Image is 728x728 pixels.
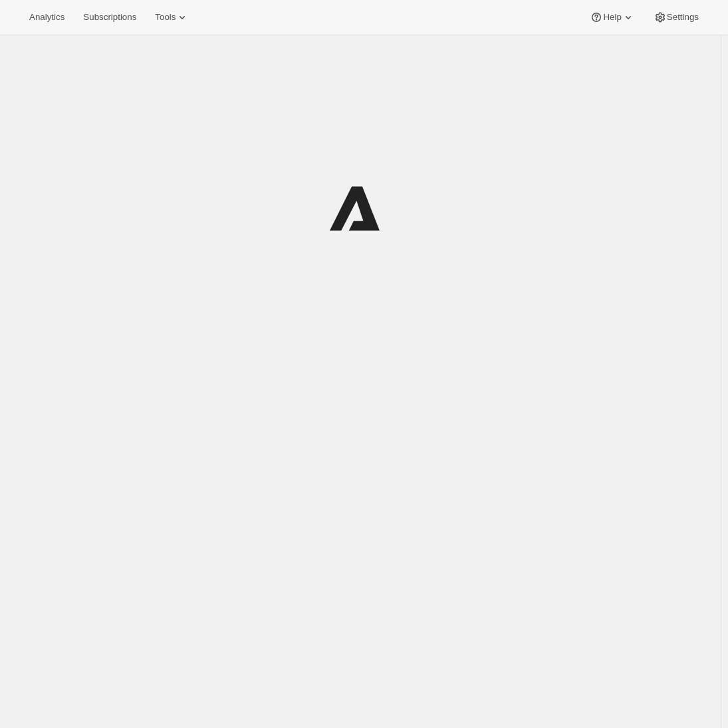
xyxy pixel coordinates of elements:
[646,8,707,27] button: Settings
[582,8,642,27] button: Help
[667,12,699,23] span: Settings
[83,12,136,23] span: Subscriptions
[155,12,176,23] span: Tools
[147,8,197,27] button: Tools
[603,12,621,23] span: Help
[29,12,64,23] span: Analytics
[21,8,72,27] button: Analytics
[75,8,144,27] button: Subscriptions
